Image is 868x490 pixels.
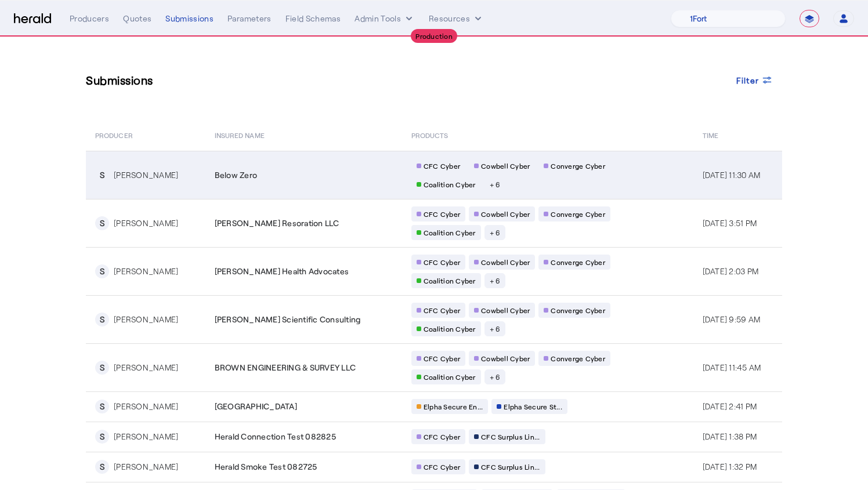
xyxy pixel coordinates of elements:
span: [DATE] 3:51 PM [703,218,757,228]
h3: Submissions [86,72,153,88]
span: + 6 [490,180,501,189]
div: Producers [70,13,109,24]
div: [PERSON_NAME] [114,266,178,277]
span: Coalition Cyber [424,372,476,382]
span: PRODUCTS [411,129,449,140]
span: CFC Cyber [424,432,460,441]
span: [DATE] 11:45 AM [703,362,761,372]
span: Below Zero [215,169,258,181]
span: CFC Cyber [424,306,460,315]
span: [DATE] 2:41 PM [703,401,757,411]
span: [PERSON_NAME] Health Advocates [215,266,349,277]
div: S [95,460,109,474]
button: Resources dropdown menu [429,13,484,24]
div: Production [411,29,457,43]
button: Filter [727,70,783,90]
div: S [95,361,109,375]
span: [DATE] 1:32 PM [703,462,757,471]
span: CFC Cyber [424,257,460,267]
span: CFC Surplus Lin... [481,462,540,471]
img: Herald Logo [14,13,51,24]
div: S [95,264,109,278]
span: CFC Cyber [424,209,460,219]
span: Converge Cyber [551,257,605,267]
span: Cowbell Cyber [481,257,530,267]
span: Herald Smoke Test 082725 [215,461,317,473]
span: + 6 [490,276,501,285]
span: Coalition Cyber [424,228,476,237]
div: [PERSON_NAME] [114,362,178,373]
div: [PERSON_NAME] [114,169,178,181]
span: Coalition Cyber [424,324,476,333]
span: Insured Name [215,129,265,140]
span: Time [703,129,718,140]
span: CFC Surplus Lin... [481,432,540,441]
span: Converge Cyber [551,209,605,219]
span: CFC Cyber [424,354,460,363]
span: Cowbell Cyber [481,209,530,219]
div: [PERSON_NAME] [114,431,178,442]
span: Herald Connection Test 082825 [215,431,336,442]
span: [DATE] 9:59 AM [703,314,761,324]
div: Field Schemas [285,13,341,24]
span: Elpha Secure En... [424,402,483,411]
span: [DATE] 1:38 PM [703,431,757,441]
span: [DATE] 11:30 AM [703,170,761,180]
span: Cowbell Cyber [481,306,530,315]
div: S [95,313,109,326]
span: Elpha Secure St... [504,402,562,411]
span: CFC Cyber [424,462,460,471]
div: [PERSON_NAME] [114,461,178,473]
span: + 6 [490,228,501,237]
span: [GEOGRAPHIC_DATA] [215,401,297,412]
div: S [95,168,109,182]
div: Submissions [165,13,214,24]
span: Filter [736,74,759,86]
div: Parameters [227,13,272,24]
span: PRODUCER [95,129,133,140]
div: [PERSON_NAME] [114,217,178,229]
span: BROWN ENGINEERING & SURVEY LLC [215,362,356,373]
div: S [95,430,109,444]
div: [PERSON_NAME] [114,314,178,325]
div: S [95,400,109,413]
span: Converge Cyber [551,354,605,363]
span: + 6 [490,372,501,382]
span: [DATE] 2:03 PM [703,266,759,276]
div: Quotes [123,13,151,24]
span: Cowbell Cyber [481,354,530,363]
span: [PERSON_NAME] Resoration LLC [215,217,339,229]
span: Converge Cyber [551,306,605,315]
span: [PERSON_NAME] Scientific Consulting [215,314,361,325]
div: S [95,216,109,230]
span: Coalition Cyber [424,276,476,285]
button: internal dropdown menu [355,13,415,24]
span: Converge Cyber [551,161,605,170]
span: CFC Cyber [424,161,460,170]
span: Cowbell Cyber [481,161,530,170]
div: [PERSON_NAME] [114,401,178,412]
span: + 6 [490,324,501,333]
span: Coalition Cyber [424,180,476,189]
